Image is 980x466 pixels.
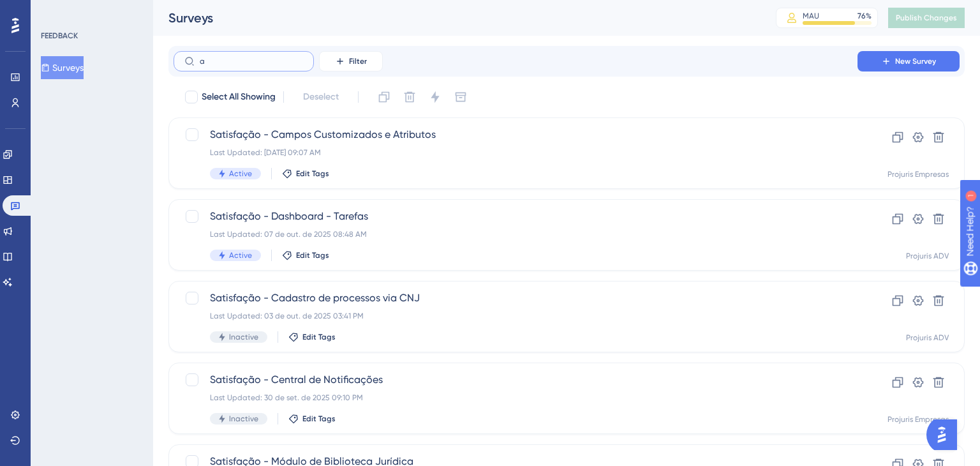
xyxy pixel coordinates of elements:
[349,56,367,66] span: Filter
[906,333,949,343] div: Projuris ADV
[202,89,276,105] span: Select All Showing
[302,332,336,342] span: Edit Tags
[210,290,821,306] span: Satisfação - Cadastro de processos via CNJ
[229,250,252,260] span: Active
[229,332,258,342] span: Inactive
[210,311,821,321] div: Last Updated: 03 de out. de 2025 03:41 PM
[210,209,821,224] span: Satisfação - Dashboard - Tarefas
[292,86,350,109] button: Deselect
[168,9,744,27] div: Surveys
[210,147,821,158] div: Last Updated: [DATE] 09:07 AM
[302,414,336,424] span: Edit Tags
[888,8,965,28] button: Publish Changes
[210,127,821,142] span: Satisfação - Campos Customizados e Atributos
[229,414,258,424] span: Inactive
[210,372,821,387] span: Satisfação - Central de Notificações
[296,169,329,179] span: Edit Tags
[296,250,329,260] span: Edit Tags
[229,169,252,179] span: Active
[288,332,336,342] button: Edit Tags
[319,51,383,71] button: Filter
[200,57,303,66] input: Search
[288,414,336,424] button: Edit Tags
[30,3,80,19] span: Need Help?
[895,56,936,66] span: New Survey
[896,13,957,23] span: Publish Changes
[906,251,949,261] div: Projuris ADV
[803,11,819,21] div: MAU
[41,31,78,41] div: FEEDBACK
[282,250,329,260] button: Edit Tags
[303,89,339,105] span: Deselect
[887,169,949,179] div: Projuris Empresas
[857,11,872,21] div: 76 %
[210,229,821,239] div: Last Updated: 07 de out. de 2025 08:48 AM
[282,169,329,179] button: Edit Tags
[89,6,93,17] div: 1
[926,416,965,454] iframe: UserGuiding AI Assistant Launcher
[857,51,960,71] button: New Survey
[887,414,949,425] div: Projuris Empresas
[41,56,84,79] button: Surveys
[210,393,821,403] div: Last Updated: 30 de set. de 2025 09:10 PM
